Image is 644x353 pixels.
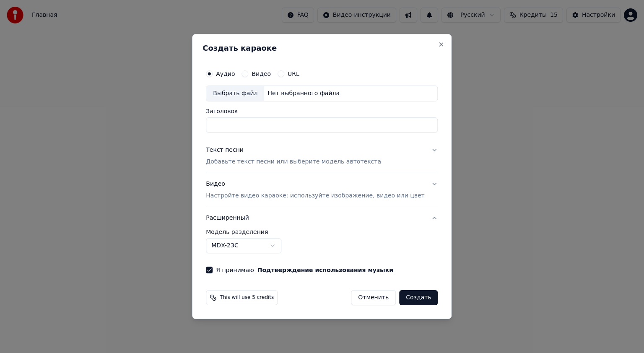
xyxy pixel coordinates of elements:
div: Расширенный [206,229,438,260]
div: Выбрать файл [206,86,264,101]
label: Заголовок [206,108,438,114]
div: Текст песни [206,146,244,154]
p: Настройте видео караоке: используйте изображение, видео или цвет [206,192,424,200]
label: Видео [252,71,271,77]
button: ВидеоНастройте видео караоке: используйте изображение, видео или цвет [206,173,438,207]
button: Текст песниДобавьте текст песни или выберите модель автотекста [206,139,438,173]
span: This will use 5 credits [220,294,274,301]
label: Модель разделения [206,229,438,235]
button: Создать [399,290,438,305]
label: URL [288,71,299,77]
h2: Создать караоке [203,44,441,52]
button: Расширенный [206,207,438,229]
label: Аудио [216,71,235,77]
button: Отменить [351,290,396,305]
div: Видео [206,180,424,200]
p: Добавьте текст песни или выберите модель автотекста [206,158,381,166]
button: Я принимаю [257,267,393,273]
label: Я принимаю [216,267,393,273]
div: Нет выбранного файла [264,89,343,98]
